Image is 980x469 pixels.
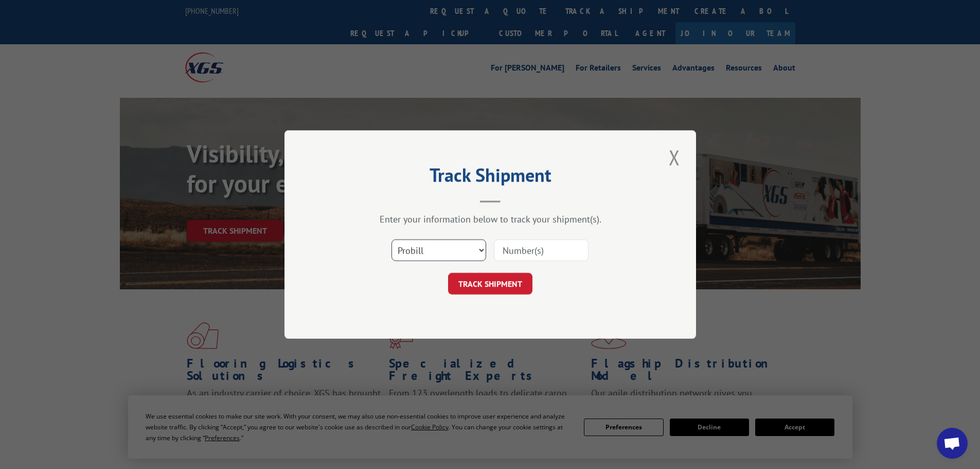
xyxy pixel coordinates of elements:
[336,168,645,187] h2: Track Shipment
[448,273,532,294] button: TRACK SHIPMENT
[666,143,683,171] button: Close modal
[494,239,589,261] input: Number(s)
[937,428,968,459] a: Open chat
[336,213,645,225] div: Enter your information below to track your shipment(s).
